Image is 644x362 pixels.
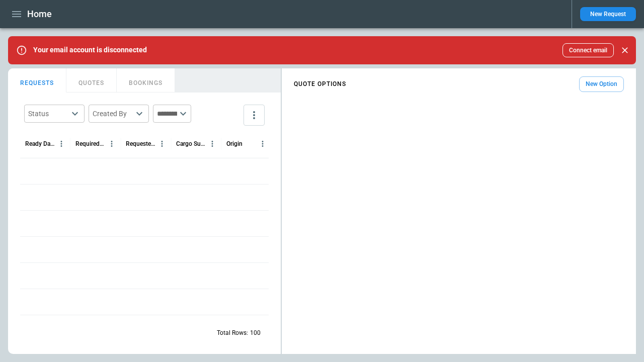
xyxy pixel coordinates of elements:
button: New Request [580,7,636,21]
p: 100 [250,329,261,337]
button: Ready Date & Time (UTC+03:00) column menu [55,137,68,150]
div: dismiss [618,39,632,61]
button: Required Date & Time (UTC+03:00) column menu [105,137,118,150]
button: Close [618,43,632,57]
button: New Option [579,76,624,92]
div: scrollable content [282,72,636,96]
button: BOOKINGS [117,68,175,93]
button: Cargo Summary column menu [206,137,219,150]
h4: QUOTE OPTIONS [294,82,346,86]
button: QUOTES [66,68,117,93]
button: Connect email [562,43,614,57]
p: Your email account is disconnected [33,46,147,54]
div: Status [28,109,68,119]
button: Origin column menu [256,137,269,150]
div: Created By [93,109,133,119]
h1: Home [27,8,52,20]
button: Requested Route column menu [155,137,169,150]
div: Cargo Summary [176,140,206,147]
p: Total Rows: [217,329,248,337]
div: Required Date & Time (UTC+03:00) [75,140,105,147]
button: more [244,105,265,126]
div: Origin [226,140,243,147]
button: REQUESTS [8,68,66,93]
div: Ready Date & Time (UTC+03:00) [25,140,55,147]
div: Requested Route [126,140,155,147]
